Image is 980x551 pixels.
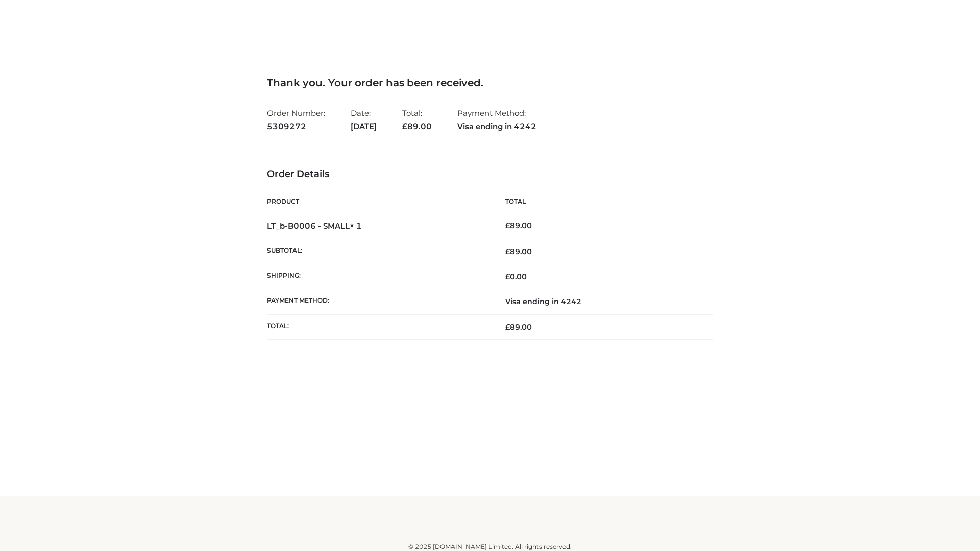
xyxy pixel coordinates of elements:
h3: Order Details [267,169,713,180]
bdi: 0.00 [505,272,527,281]
strong: Visa ending in 4242 [457,120,536,133]
strong: [DATE] [351,120,377,133]
li: Order Number: [267,104,325,135]
h3: Thank you. Your order has been received. [267,77,713,89]
li: Total: [402,104,432,135]
span: 89.00 [505,322,532,332]
strong: LT_b-B0006 - SMALL [267,221,362,231]
th: Shipping: [267,264,490,289]
strong: 5309272 [267,120,325,133]
strong: × 1 [350,221,362,231]
th: Payment method: [267,289,490,314]
td: Visa ending in 4242 [490,289,713,314]
li: Payment Method: [457,104,536,135]
span: 89.00 [505,247,532,256]
span: 89.00 [402,121,432,131]
th: Total: [267,314,490,339]
span: £ [505,247,510,256]
bdi: 89.00 [505,221,532,230]
span: £ [402,121,407,131]
span: £ [505,272,510,281]
th: Total [490,190,713,213]
span: £ [505,221,510,230]
li: Date: [351,104,377,135]
th: Subtotal: [267,239,490,264]
th: Product [267,190,490,213]
span: £ [505,322,510,332]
